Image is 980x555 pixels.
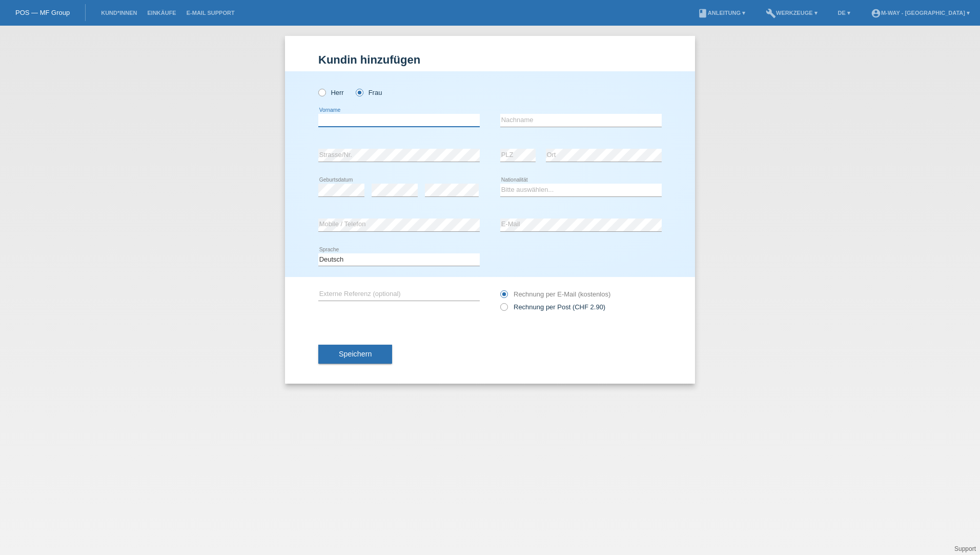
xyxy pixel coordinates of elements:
[356,89,382,96] label: Frau
[871,8,881,18] i: account_circle
[698,8,708,18] i: book
[318,345,392,364] button: Speichern
[142,10,181,16] a: Einkäufe
[500,290,507,303] input: Rechnung per E-Mail (kostenlos)
[500,303,605,311] label: Rechnung per Post (CHF 2.90)
[15,9,70,16] a: POS — MF Group
[318,89,344,96] label: Herr
[766,8,776,18] i: build
[500,290,610,298] label: Rechnung per E-Mail (kostenlos)
[181,10,240,16] a: E-Mail Support
[761,10,823,16] a: buildWerkzeuge ▾
[866,10,975,16] a: account_circlem-way - [GEOGRAPHIC_DATA] ▾
[356,89,362,95] input: Frau
[692,10,750,16] a: bookAnleitung ▾
[318,53,662,66] h1: Kundin hinzufügen
[954,545,976,552] a: Support
[500,303,507,316] input: Rechnung per Post (CHF 2.90)
[833,10,855,16] a: DE ▾
[339,350,372,358] span: Speichern
[318,89,325,95] input: Herr
[96,10,142,16] a: Kund*innen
